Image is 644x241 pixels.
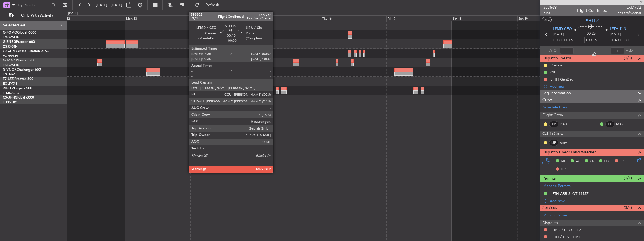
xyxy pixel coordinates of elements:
[3,59,35,62] a: G-JAGAPhenom 300
[3,72,17,77] a: EGLF/FAB
[3,91,19,95] a: LFMD/CEQ
[68,11,78,16] div: [DATE]
[542,175,556,182] span: Permits
[3,77,14,81] span: T7-LZZI
[563,37,573,43] span: 11:15
[6,11,61,20] button: Only With Activity
[575,159,580,164] span: AC
[192,1,226,10] button: Refresh
[610,37,619,43] span: 11:40
[618,10,641,15] span: Pos Pref Charter
[517,15,583,21] div: Sun 19
[3,40,16,44] span: G-ENRG
[604,159,610,164] span: FFC
[624,205,632,211] span: (3/5)
[553,26,572,32] span: LFMD CEQ
[550,70,555,75] div: CB
[610,32,621,37] span: [DATE]
[586,18,599,24] span: 9H-LPZ
[3,100,17,104] a: LFPB/LBG
[542,17,552,22] button: UTC
[3,40,35,44] a: G-ENRGPraetor 600
[543,105,568,110] a: Schedule Crew
[542,220,558,226] span: Dispatch
[3,59,16,62] span: G-JAGA
[553,32,564,37] span: [DATE]
[17,1,50,9] input: Trip Number
[550,198,641,203] div: Add new
[542,97,552,103] span: Crew
[542,112,563,119] span: Flight Crew
[610,26,626,32] span: LFTH TLN
[542,131,563,137] span: Cabin Crew
[550,63,563,68] div: Prebrief
[549,48,559,53] span: ATOT
[624,55,632,61] span: (1/3)
[543,10,557,15] span: P1/3
[59,15,125,21] div: Sun 12
[560,122,573,127] a: DAU
[620,159,624,164] span: FP
[3,44,18,49] a: EGSS/STN
[542,149,596,156] span: Dispatch Checks and Weather
[616,122,629,127] a: MAX
[605,121,615,127] div: FO
[550,191,589,196] div: LFTH ARR SLOT 1145Z
[96,3,122,8] span: [DATE] - [DATE]
[190,15,256,21] div: Tue 14
[3,96,34,99] a: CS-JHHGlobal 6000
[618,5,641,10] span: LXM772
[3,87,32,90] a: 9H-LPZLegacy 500
[201,3,224,7] span: Refresh
[561,159,566,164] span: MF
[3,82,17,86] a: EGLF/FAB
[321,15,386,21] div: Thu 16
[577,8,607,14] div: Flight Confirmed
[3,31,36,34] a: G-FOMOGlobal 6000
[452,15,517,21] div: Sat 18
[3,96,15,99] span: CS-JHH
[3,31,17,34] span: G-FOMO
[549,140,558,146] div: ISP
[587,31,596,37] span: 00:25
[125,15,190,21] div: Mon 13
[553,37,562,43] span: ETOT
[542,90,571,97] span: Leg Information
[549,121,558,127] div: CP
[550,235,580,239] a: LFTH / TLN - Fuel
[550,84,641,89] div: Add new
[542,205,557,211] span: Services
[543,183,571,189] a: Manage Permits
[3,50,16,53] span: G-GARE
[3,63,20,67] a: EGGW/LTN
[550,77,573,82] div: LFTH GenDec
[560,140,573,145] a: SMA
[620,37,629,43] span: ELDT
[543,5,557,10] span: 537569
[543,213,571,218] a: Manage Services
[3,77,33,81] a: T7-LZZIPraetor 600
[3,68,41,72] a: G-VNORChallenger 650
[624,175,632,181] span: (1/1)
[3,54,20,58] a: EGNR/CEG
[3,87,14,90] span: 9H-LPZ
[590,159,594,164] span: CR
[386,15,452,21] div: Fri 17
[15,14,59,17] span: Only With Activity
[3,50,49,53] a: G-GARECessna Citation XLS+
[626,48,635,53] span: ALDT
[542,55,571,62] span: Dispatch To-Dos
[256,15,321,21] div: Wed 15
[561,167,566,172] span: DP
[3,68,17,72] span: G-VNOR
[3,35,20,39] a: EGGW/LTN
[550,227,582,232] a: LFMD / CEQ - Fuel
